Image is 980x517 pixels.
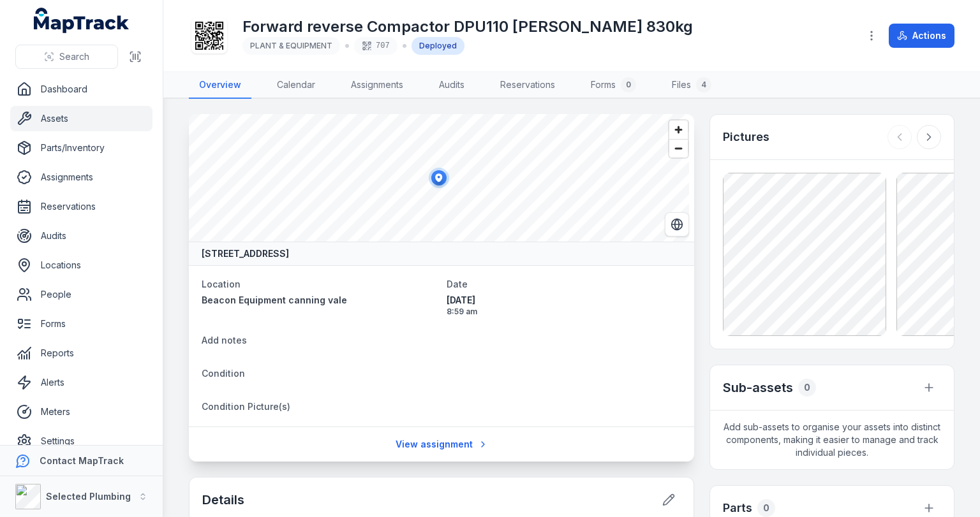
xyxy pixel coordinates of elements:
span: PLANT & EQUIPMENT [250,41,332,50]
button: Actions [889,24,954,48]
a: Reports [10,340,152,366]
a: Audits [10,223,152,249]
span: [DATE] [447,294,681,307]
a: Reservations [10,194,152,219]
span: Date [447,279,468,289]
a: Forms [10,311,152,337]
h3: Pictures [723,128,769,146]
h2: Sub-assets [723,379,793,397]
strong: Contact MapTrack [40,455,124,466]
a: Meters [10,399,152,425]
a: Settings [10,428,152,454]
a: Locations [10,252,152,278]
a: Reservations [490,72,565,99]
span: Location [202,279,241,289]
strong: Selected Plumbing [46,491,131,502]
strong: [STREET_ADDRESS] [202,247,289,260]
a: Calendar [267,72,325,99]
span: Add notes [202,335,247,346]
canvas: Map [189,114,689,242]
a: Dashboard [10,76,152,102]
div: 0 [621,77,636,92]
a: Alerts [10,370,152,395]
div: 0 [798,379,816,397]
div: 707 [354,37,397,55]
a: Overview [189,72,251,99]
a: Forms0 [581,72,646,99]
div: Deployed [412,37,464,55]
a: People [10,282,152,307]
a: MapTrack [34,8,130,33]
a: Audits [429,72,475,99]
button: Search [15,45,118,69]
span: 8:59 am [447,307,681,317]
div: 4 [696,77,711,92]
span: Add sub-assets to organise your assets into distinct components, making it easier to manage and t... [710,411,954,469]
span: Condition Picture(s) [202,401,290,412]
a: Files4 [662,72,722,99]
h1: Forward reverse Compactor DPU110 [PERSON_NAME] 830kg [242,17,693,37]
h2: Details [202,491,244,509]
span: Beacon Equipment canning vale [202,295,347,305]
button: Zoom in [669,120,688,139]
h3: Parts [723,499,752,517]
time: 8/26/2025, 8:59:59 AM [447,294,681,317]
span: Condition [202,368,245,379]
span: Search [59,50,89,63]
button: Switch to Satellite View [665,212,689,237]
a: View assignment [387,432,496,456]
a: Assignments [10,164,152,190]
a: Parts/Inventory [10,135,152,161]
div: 0 [757,499,775,517]
button: Zoom out [669,139,688,157]
a: Assets [10,106,152,131]
a: Assignments [341,72,413,99]
a: Beacon Equipment canning vale [202,294,436,307]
